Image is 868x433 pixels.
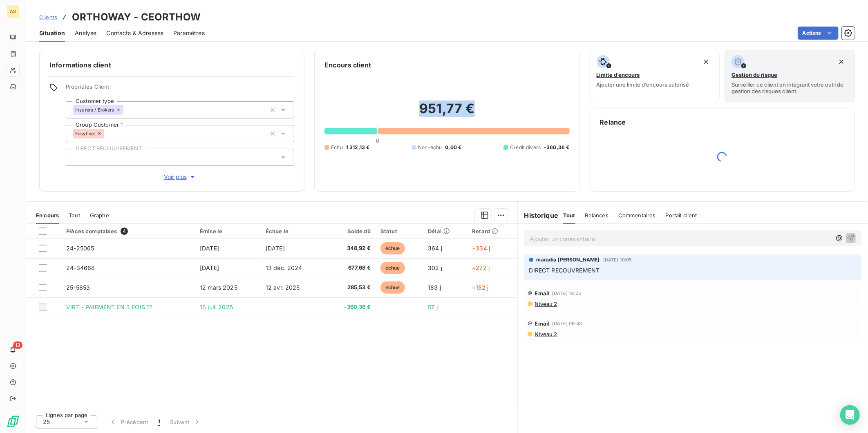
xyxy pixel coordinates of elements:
[39,29,65,37] span: Situation
[153,413,165,431] button: 1
[529,267,600,274] span: DIRECT RECOUVREMENT
[428,228,462,234] div: Délai
[66,264,95,271] span: 24-34668
[43,418,50,426] span: 25
[428,304,438,310] span: 57 j
[732,81,848,94] span: Surveiller ce client en intégrant votre outil de gestion des risques client.
[200,284,237,291] span: 12 mars 2025
[39,14,57,20] span: Clients
[104,130,111,137] input: Ajouter une valeur
[75,131,95,136] span: Easyfleet
[7,5,20,18] div: AS
[75,29,96,37] span: Analyse
[585,212,608,219] span: Relances
[535,290,550,297] span: Email
[597,81,689,88] span: Ajouter une limite d’encours autorisé
[472,264,490,271] span: +272 j
[552,321,582,326] span: [DATE] 09:43
[472,245,490,252] span: +334 j
[418,144,442,151] span: Non-échu
[66,245,94,252] span: 24-25065
[324,60,371,70] h6: Encours client
[39,13,57,21] a: Clients
[158,418,160,426] span: 1
[266,284,300,291] span: 12 avr. 2025
[330,303,371,311] span: -360,36 €
[104,413,153,431] button: Précédent
[330,264,371,272] span: 677,68 €
[66,228,190,235] div: Pièces comptables
[590,50,720,102] button: Limite d’encoursAjouter une limite d’encours autorisé
[666,212,697,219] span: Portail client
[428,245,442,252] span: 364 j
[66,83,294,95] span: Propriétés Client
[7,415,20,428] img: Logo LeanPay
[165,413,206,431] button: Suivant
[534,301,557,307] span: Niveau 2
[603,257,632,262] span: [DATE] 10:05
[840,405,860,425] div: Open Intercom Messenger
[428,264,442,271] span: 302 j
[49,60,294,70] h6: Informations client
[200,228,256,234] div: Émise le
[510,144,541,151] span: Crédit divers
[330,228,371,234] div: Solde dû
[266,245,285,252] span: [DATE]
[380,242,405,254] span: échue
[732,71,777,78] span: Gestion du risque
[380,281,405,294] span: échue
[200,304,233,310] span: 16 juil. 2025
[331,144,343,151] span: Échu
[445,144,462,151] span: 0,00 €
[618,212,656,219] span: Commentaires
[69,212,80,219] span: Tout
[376,137,379,144] span: 0
[534,331,557,337] span: Niveau 2
[428,284,441,291] span: 183 j
[330,283,371,292] span: 285,53 €
[13,341,22,349] span: 13
[75,107,114,112] span: Insurers / Brokers
[90,212,109,219] span: Graphe
[518,210,559,220] h6: Historique
[472,228,512,234] div: Retard
[200,264,219,271] span: [DATE]
[36,212,59,219] span: En cours
[66,172,294,181] button: Voir plus
[106,29,163,37] span: Contacts & Adresses
[597,71,640,78] span: Limite d’encours
[544,144,569,151] span: -360,36 €
[266,264,302,271] span: 13 déc. 2024
[552,291,581,296] span: [DATE] 14:25
[563,212,575,219] span: Tout
[266,228,320,234] div: Échue le
[380,228,418,234] div: Statut
[380,262,405,274] span: échue
[725,50,855,102] button: Gestion du risqueSurveiller ce client en intégrant votre outil de gestion des risques client.
[72,10,201,25] h3: ORTHOWAY - CEORTHOW
[73,154,79,161] input: Ajouter une valeur
[472,284,488,291] span: +152 j
[66,304,152,310] span: VIRT - PAIEMENT EN 3 FOIS ??
[123,106,130,114] input: Ajouter une valeur
[164,173,197,181] span: Voir plus
[66,284,90,291] span: 25-5853
[346,144,370,151] span: 1 312,13 €
[535,320,550,327] span: Email
[600,117,845,127] h6: Relance
[330,244,371,252] span: 348,92 €
[121,228,128,235] span: 4
[324,100,569,125] h2: 951,77 €
[537,256,600,263] span: maradia [PERSON_NAME]
[173,29,205,37] span: Paramètres
[200,245,219,252] span: [DATE]
[798,27,839,40] button: Actions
